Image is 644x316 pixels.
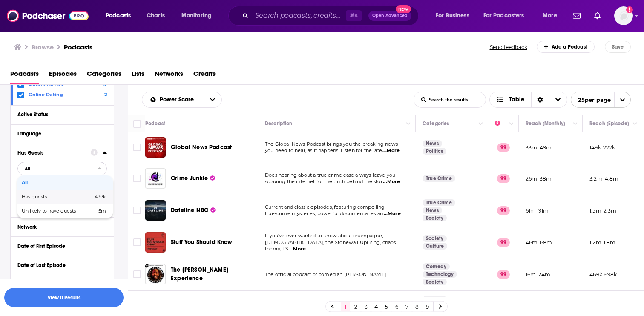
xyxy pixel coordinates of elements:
a: Society [423,279,447,285]
img: Dateline NBC [145,200,166,221]
p: 99 [497,206,510,215]
p: 1.2m-1.8m [589,239,616,246]
p: 99 [497,238,510,247]
div: Language [17,131,101,137]
button: open menu [175,9,223,23]
a: Lists [132,67,144,84]
a: Comedy [423,263,450,270]
span: If you've ever wanted to know about champagne, [265,233,383,238]
span: ⌘ K [346,10,362,21]
a: 1 [341,302,350,312]
span: Dateline NBC [171,207,208,214]
span: Toggle select row [133,175,141,182]
a: True Crime [423,199,455,206]
span: 497k [95,194,106,200]
span: The [PERSON_NAME] Experience [171,266,228,282]
a: 9 [423,302,431,312]
div: Date of Last Episode [17,262,101,268]
button: close menu [17,162,107,175]
a: Crime Junkie [145,168,166,189]
span: [DEMOGRAPHIC_DATA], the Stonewall Uprising, chaos theory, LS [265,239,396,252]
a: 7 [402,302,411,312]
span: ...More [383,178,400,185]
p: 99 [497,174,510,183]
a: Society [423,296,447,303]
button: open menu [478,9,537,23]
a: Credits [193,67,216,84]
div: Reach (Episode) [589,118,629,129]
button: Column Actions [506,119,517,129]
p: 61m-91m [526,207,549,214]
p: 99 [497,143,510,152]
a: The Joe Rogan Experience [145,264,166,284]
button: Choose View [489,92,567,108]
a: Show notifications dropdown [591,9,604,23]
span: For Business [436,10,469,22]
a: Society [423,215,447,221]
div: Has guests [17,190,113,204]
svg: Add a profile image [626,6,633,13]
span: Online Dating [29,92,63,98]
span: New [396,5,411,13]
div: Search podcasts, credits, & more... [236,6,427,26]
h2: Choose List sort [142,92,222,108]
p: 46m-68m [526,239,552,246]
span: Categories [87,67,121,84]
button: Date of Last Episode [17,259,107,270]
a: News [423,207,442,214]
a: Global News Podcast [145,137,166,158]
span: Stuff You Should Know [171,238,233,246]
span: Current and classic episodes, featuring compelling [265,204,385,210]
span: Unlikely to have guests [22,209,86,213]
button: Network [17,221,107,232]
p: 3.2m-4.8m [589,175,619,182]
button: open menu [571,92,631,108]
a: 2 [351,302,360,312]
div: Date of First Episode [17,243,101,249]
a: Podcasts [64,43,92,51]
span: More [543,10,557,22]
div: Podcast [145,118,165,129]
span: Crime Junkie [171,175,208,182]
a: News [423,140,442,147]
a: Networks [155,67,183,84]
span: Charts [147,10,165,22]
div: Description [265,118,292,129]
span: ...More [289,246,306,253]
a: True Crime [423,175,455,182]
span: scouring the internet for the truth behind the stor [265,178,382,184]
button: Active Status [17,109,107,120]
span: Table [509,97,524,103]
p: 16m-24m [526,271,550,278]
span: Logged in as HWrepandcomms [614,6,633,25]
button: open menu [142,97,204,103]
input: Search podcasts, credits, & more... [252,9,346,23]
p: 149k-222k [589,144,615,151]
button: Column Actions [403,119,414,129]
a: Podchaser - Follow, Share and Rate Podcasts [7,8,89,24]
span: Podcasts [106,10,131,22]
span: The official podcast of comedian [PERSON_NAME]. [265,271,387,277]
img: User Profile [614,6,633,25]
span: true-crime mysteries, powerful documentaries an [265,210,383,216]
p: 26m-38m [526,175,552,182]
div: Reach (Monthly) [526,118,565,129]
a: Crime Junkie [171,174,215,183]
div: Unlikely to have guests [17,204,113,218]
span: ...More [382,147,400,154]
button: Date of First Episode [17,240,107,251]
span: Open Advanced [372,14,408,18]
div: Network [17,224,101,230]
span: Power Score [160,97,197,103]
button: Show profile menu [614,6,633,25]
span: Monitoring [181,10,212,22]
div: All [17,175,113,190]
span: Toggle select row [133,144,141,151]
span: All [25,167,30,171]
span: Episodes [49,67,77,84]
